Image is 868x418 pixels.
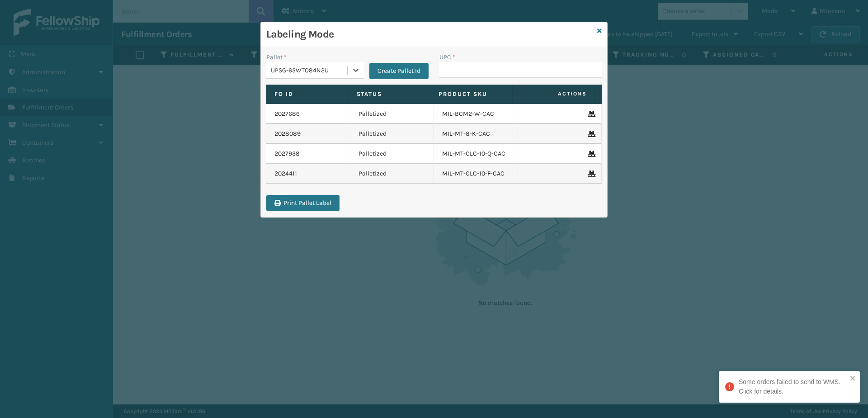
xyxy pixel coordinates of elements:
[266,28,594,41] h3: Labeling Mode
[588,111,593,117] i: Remove From Pallet
[439,52,455,62] label: UPC
[350,104,434,124] td: Palletized
[434,124,518,144] td: MIL-MT-8-K-CAC
[271,66,348,75] div: UPSG-65WTO84N2U
[588,151,593,157] i: Remove From Pallet
[434,164,518,184] td: MIL-MT-CLC-10-F-CAC
[350,124,434,144] td: Palletized
[369,63,429,79] button: Create Pallet Id
[274,129,301,138] a: 2028089
[357,90,422,98] label: Status
[439,90,504,98] label: Product SKU
[515,86,593,101] span: Actions
[850,375,856,383] button: close
[274,109,300,119] a: 2027686
[274,149,300,158] a: 2027938
[434,104,518,124] td: MIL-BCM2-W-CAC
[588,131,593,137] i: Remove From Pallet
[588,171,593,177] i: Remove From Pallet
[350,144,434,164] td: Palletized
[274,169,297,178] a: 2024411
[266,195,340,211] button: Print Pallet Label
[350,164,434,184] td: Palletized
[266,52,287,62] label: Pallet
[434,144,518,164] td: MIL-MT-CLC-10-Q-CAC
[739,377,847,396] div: Some orders failed to send to WMS. Click for details.
[274,90,340,98] label: Fo Id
